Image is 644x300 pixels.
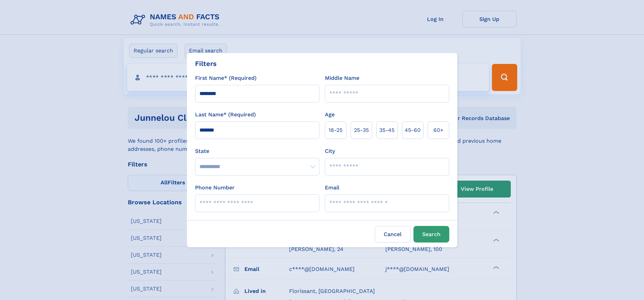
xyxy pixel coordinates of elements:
[195,111,256,119] label: Last Name* (Required)
[195,59,217,69] div: Filters
[379,126,395,134] span: 35‑45
[325,147,335,155] label: City
[354,126,369,134] span: 25‑35
[195,74,257,82] label: First Name* (Required)
[405,126,421,134] span: 45‑60
[329,126,342,134] span: 18‑25
[413,226,449,243] button: Search
[325,74,359,82] label: Middle Name
[433,126,444,134] span: 60+
[325,184,339,192] label: Email
[195,147,319,155] label: State
[195,184,235,192] label: Phone Number
[325,111,335,119] label: Age
[375,226,411,243] label: Cancel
